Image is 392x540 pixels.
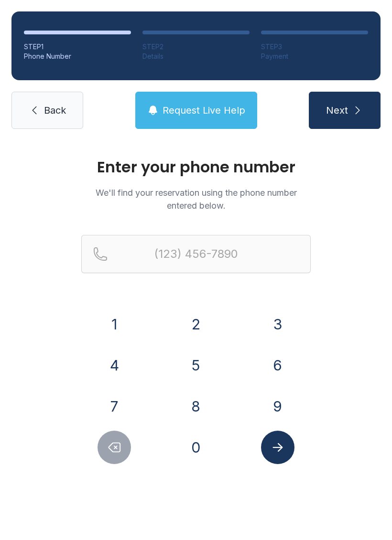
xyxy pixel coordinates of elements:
[44,104,66,117] span: Back
[261,390,294,423] button: 9
[81,159,311,175] h1: Enter your phone number
[179,307,213,341] button: 2
[261,349,294,382] button: 6
[98,349,131,382] button: 4
[261,431,294,464] button: Submit lookup form
[81,186,311,212] p: We'll find your reservation using the phone number entered below.
[163,104,245,117] span: Request Live Help
[179,390,213,423] button: 8
[24,42,131,52] div: STEP 1
[24,52,131,61] div: Phone Number
[98,431,131,464] button: Delete number
[142,52,250,61] div: Details
[98,390,131,423] button: 7
[81,235,311,273] input: Reservation phone number
[261,42,368,52] div: STEP 3
[98,307,131,341] button: 1
[261,52,368,61] div: Payment
[179,349,213,382] button: 5
[326,104,348,117] span: Next
[142,42,250,52] div: STEP 2
[179,431,213,464] button: 0
[261,307,294,341] button: 3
